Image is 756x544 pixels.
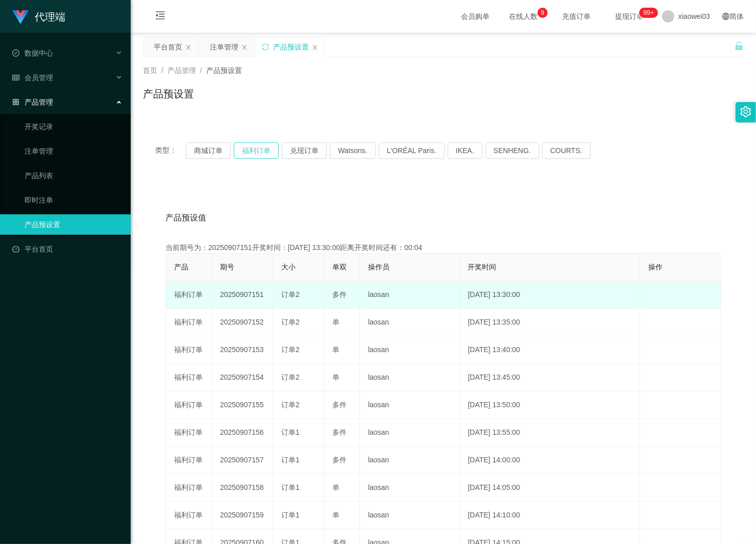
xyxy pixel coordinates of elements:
span: 产品预设置 [206,66,242,75]
div: 平台首页 [154,37,182,57]
td: laosan [360,447,460,474]
span: 开奖时间 [468,263,497,271]
span: 单 [332,345,339,354]
button: 商城订单 [186,142,231,159]
span: 订单1 [281,483,300,491]
h1: 代理端 [35,1,65,33]
td: laosan [360,309,460,336]
span: 提现订单 [610,13,649,20]
td: 20250907156 [212,419,273,447]
a: 注单管理 [25,141,123,161]
td: [DATE] 13:35:00 [460,309,640,336]
td: [DATE] 13:55:00 [460,419,640,447]
td: laosan [360,391,460,419]
td: 20250907159 [212,502,273,529]
td: laosan [360,364,460,391]
td: laosan [360,474,460,502]
span: 多件 [332,401,347,409]
button: IKEA. [448,142,482,159]
span: 期号 [220,263,234,271]
td: [DATE] 13:40:00 [460,336,640,364]
button: 兑现订单 [282,142,327,159]
td: 福利订单 [166,309,212,336]
span: 订单1 [281,428,300,436]
td: laosan [360,419,460,447]
a: 产品预设置 [25,214,123,235]
p: 9 [541,8,544,18]
td: [DATE] 14:05:00 [460,474,640,502]
a: 即时注单 [25,190,123,210]
td: 福利订单 [166,281,212,309]
span: 单 [332,483,339,491]
td: 福利订单 [166,336,212,364]
td: 20250907152 [212,309,273,336]
td: [DATE] 13:50:00 [460,391,640,419]
span: 多件 [332,290,347,299]
td: 福利订单 [166,502,212,529]
td: 20250907158 [212,474,273,502]
a: 产品列表 [25,165,123,186]
span: 多件 [332,456,347,464]
span: 多件 [332,428,347,436]
button: COURTS. [542,142,591,159]
span: / [200,66,202,75]
td: laosan [360,336,460,364]
span: 操作员 [368,263,389,271]
i: 图标: check-circle-o [12,50,19,57]
span: 单 [332,318,339,326]
span: 会员管理 [12,73,53,82]
span: 订单1 [281,511,300,519]
span: 产品管理 [167,66,196,75]
td: laosan [360,502,460,529]
button: 福利订单 [234,142,279,159]
span: 产品预设值 [165,212,206,224]
a: 图标: dashboard平台首页 [12,239,123,259]
span: 订单2 [281,401,300,409]
td: 20250907153 [212,336,273,364]
sup: 1106 [640,8,658,18]
i: 图标: table [12,74,19,81]
i: 图标: close [312,44,318,51]
span: 产品管理 [12,98,53,106]
i: 图标: appstore-o [12,98,19,106]
span: 充值订单 [557,13,596,20]
a: 代理端 [12,12,65,20]
i: 图标: setting [740,106,751,117]
td: 福利订单 [166,447,212,474]
span: 在线人数 [504,13,543,20]
td: [DATE] 14:00:00 [460,447,640,474]
span: 订单1 [281,456,300,464]
button: SENHENG. [485,142,539,159]
span: 单双 [332,263,347,271]
button: Watsons. [330,142,376,159]
td: 20250907155 [212,391,273,419]
td: [DATE] 13:45:00 [460,364,640,391]
i: 图标: close [185,44,191,51]
i: 图标: global [722,13,729,20]
button: L'ORÉAL Paris. [379,142,445,159]
td: [DATE] 14:10:00 [460,502,640,529]
i: 图标: close [241,44,248,51]
span: 订单2 [281,373,300,381]
span: 数据中心 [12,49,53,57]
sup: 9 [538,8,548,18]
td: 20250907157 [212,447,273,474]
i: 图标: menu-fold [143,1,178,33]
span: 大小 [281,263,296,271]
td: 20250907151 [212,281,273,309]
img: logo.9652507e.png [12,10,29,24]
span: 类型： [155,142,186,159]
i: 图标: unlock [735,41,744,51]
span: 首页 [143,66,157,75]
td: [DATE] 13:30:00 [460,281,640,309]
div: 当前期号为：20250907151开奖时间：[DATE] 13:30:00距离开奖时间还有：00:04 [165,242,721,253]
span: 操作 [648,263,663,271]
td: laosan [360,281,460,309]
span: / [161,66,163,75]
div: 产品预设置 [273,37,309,57]
td: 福利订单 [166,391,212,419]
td: 福利订单 [166,364,212,391]
span: 产品 [174,263,188,271]
td: 福利订单 [166,419,212,447]
span: 订单2 [281,318,300,326]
